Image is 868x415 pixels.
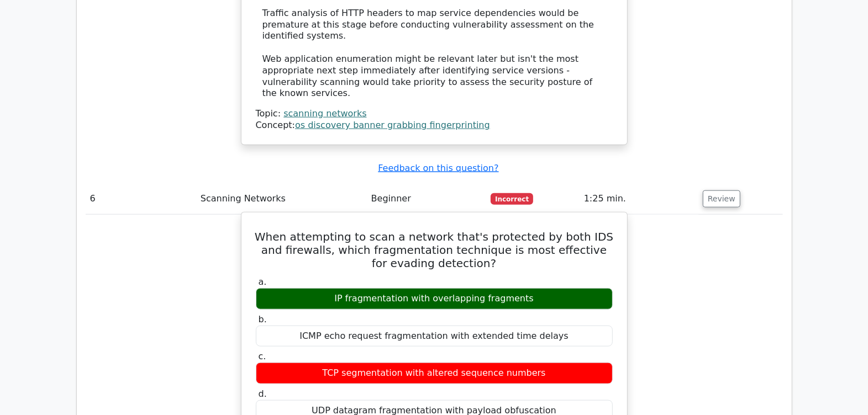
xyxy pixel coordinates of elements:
[256,326,613,347] div: ICMP echo request fragmentation with extended time delays
[256,108,613,120] div: Topic:
[259,389,267,399] span: d.
[491,193,533,204] span: Incorrect
[259,276,267,287] span: a.
[256,363,613,384] div: TCP segmentation with altered sequence numbers
[367,183,487,215] td: Beginner
[580,183,698,215] td: 1:25 min.
[295,120,490,130] a: os discovery banner grabbing fingerprinting
[256,120,613,131] div: Concept:
[256,288,613,310] div: IP fragmentation with overlapping fragments
[259,351,266,361] span: c.
[196,183,367,215] td: Scanning Networks
[255,230,614,270] h5: When attempting to scan a network that's protected by both IDS and firewalls, which fragmentation...
[86,183,196,215] td: 6
[378,163,498,173] a: Feedback on this question?
[283,108,366,119] a: scanning networks
[259,314,267,324] span: b.
[703,190,740,208] button: Review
